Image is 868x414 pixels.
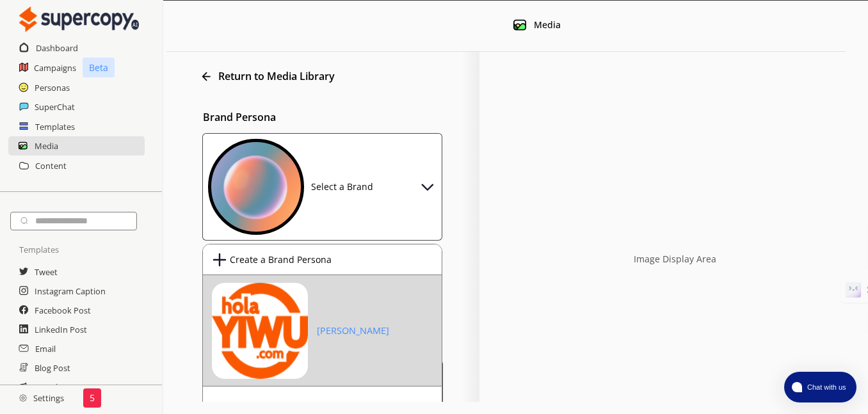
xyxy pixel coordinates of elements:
a: SuperChat [35,97,75,116]
div: Return to Media Library [179,65,460,86]
button: atlas-launcher [784,372,856,402]
a: Templates [35,117,75,136]
a: Instagram Caption [35,282,106,301]
a: Blog Post [35,358,70,378]
div: Create a Brand Persona [230,255,332,265]
div: Media [534,20,561,30]
a: Tweet [35,262,58,282]
a: Personas [35,78,70,97]
img: Create Brand [212,252,227,267]
p: Image Display Area [634,254,716,264]
a: Campaigns [34,58,76,77]
a: Newsletter [35,378,76,397]
a: Email [35,339,56,358]
a: LinkedIn Post [35,320,87,339]
a: Dashboard [36,38,78,58]
img: Brand [208,139,304,235]
span: Chat with us [802,382,849,392]
img: Dropdown [419,177,437,195]
img: Brand [212,283,308,379]
img: Media Icon [513,19,526,31]
img: Close [19,6,139,32]
div: [PERSON_NAME] [317,326,389,336]
a: Content [35,156,67,175]
a: Facebook Post [35,301,91,320]
p: Brand Persona [203,112,479,122]
a: Media [35,136,58,155]
img: Close [19,394,27,402]
p: Beta [83,58,115,77]
p: 5 [90,393,95,403]
div: Select a Brand [307,178,373,199]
